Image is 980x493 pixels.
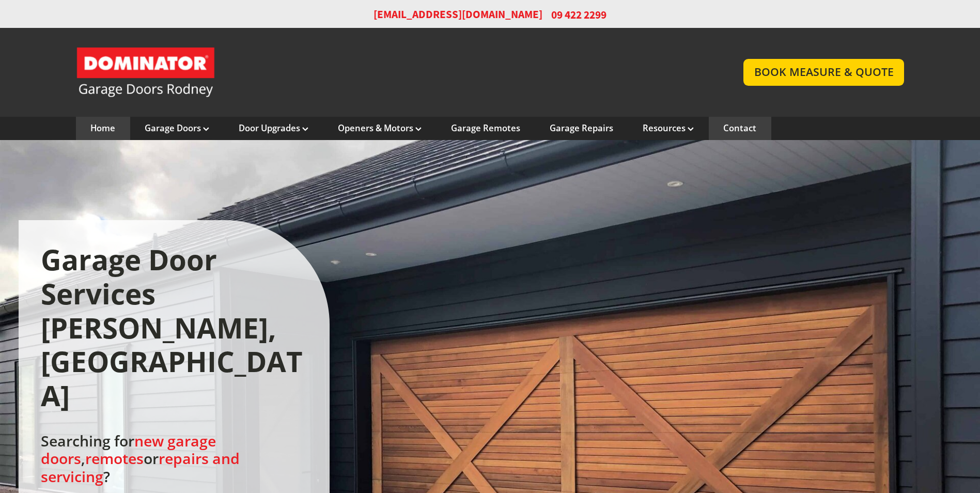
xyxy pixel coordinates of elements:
[374,7,542,22] a: [EMAIL_ADDRESS][DOMAIN_NAME]
[723,122,756,134] a: Contact
[550,122,613,134] a: Garage Repairs
[338,122,422,134] a: Openers & Motors
[41,243,308,412] h1: Garage Door Services [PERSON_NAME], [GEOGRAPHIC_DATA]
[41,431,216,468] a: new garage doors
[551,7,606,22] span: 09 422 2299
[743,59,904,85] a: BOOK MEASURE & QUOTE
[145,122,209,134] a: Garage Doors
[451,122,520,134] a: Garage Remotes
[41,449,240,486] a: repairs and servicing
[85,449,144,468] a: remotes
[90,122,115,134] a: Home
[643,122,694,134] a: Resources
[239,122,308,134] a: Door Upgrades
